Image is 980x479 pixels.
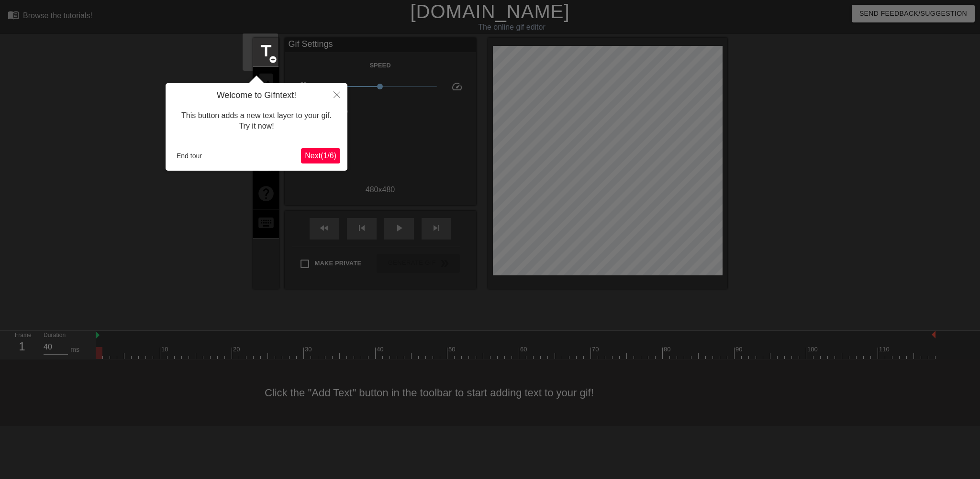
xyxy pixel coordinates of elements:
span: Next ( 1 / 6 ) [305,152,336,160]
div: This button adds a new text layer to your gif. Try it now! [173,101,340,142]
button: Next [301,148,340,163]
button: End tour [173,149,206,163]
h4: Welcome to Gifntext! [173,90,340,101]
button: Close [326,83,347,105]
